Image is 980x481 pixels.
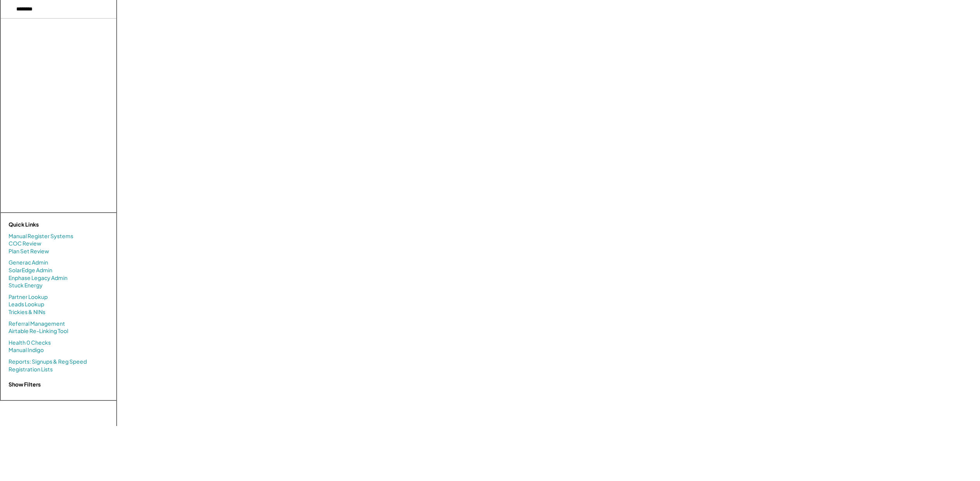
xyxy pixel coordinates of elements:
[9,266,52,274] a: SolarEdge Admin
[9,232,73,240] a: Manual Register Systems
[9,366,53,373] a: Registration Lists
[9,320,65,328] a: Referral Management
[9,339,51,347] a: Health 0 Checks
[9,381,41,388] strong: Show Filters
[9,327,68,335] a: Airtable Re-Linking Tool
[9,346,44,354] a: Manual Indigo
[9,221,86,228] div: Quick Links
[9,282,43,289] a: Stuck Energy
[9,358,87,366] a: Reports: Signups & Reg Speed
[9,274,67,282] a: Enphase Legacy Admin
[9,308,45,316] a: Trickies & NINs
[9,240,41,247] a: COC Review
[9,293,48,301] a: Partner Lookup
[9,247,49,255] a: Plan Set Review
[9,259,48,266] a: Generac Admin
[9,301,44,308] a: Leads Lookup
